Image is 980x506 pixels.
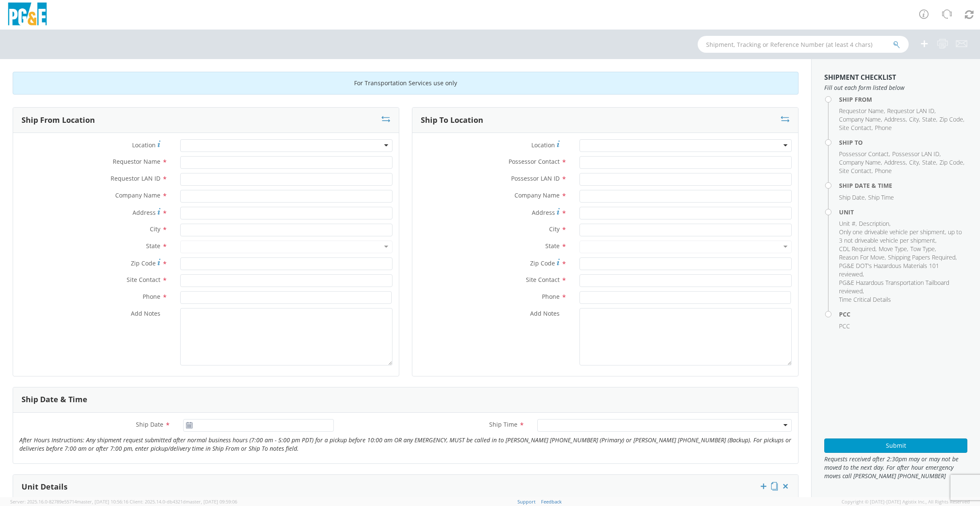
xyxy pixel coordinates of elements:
h3: Ship Date & Time [22,395,87,404]
li: , [839,219,857,228]
span: Ship Date [136,420,163,428]
span: Client: 2025.14.0-db4321d [130,498,237,505]
span: Requestor Name [839,107,884,115]
li: , [879,245,908,253]
span: Ship Time [489,420,517,428]
span: State [922,115,936,123]
i: After Hours Instructions: Any shipment request submitted after normal business hours (7:00 am - 5... [19,436,791,452]
span: Unit # [839,219,855,227]
span: Requests received after 2:30pm may or may not be moved to the next day. For after hour emergency ... [824,455,967,480]
span: Description [859,219,889,227]
span: Add Notes [131,309,160,317]
span: Zip Code [131,259,156,267]
li: , [839,124,873,132]
h4: Ship Date & Time [839,182,967,189]
li: , [839,158,882,167]
span: Zip Code [939,115,963,123]
li: , [892,150,941,158]
span: City [150,225,160,233]
span: Move Type [879,245,907,253]
li: , [909,158,920,167]
span: State [146,242,160,250]
span: Possessor LAN ID [511,174,560,182]
span: Requestor LAN ID [111,174,160,182]
li: , [939,115,964,124]
span: Phone [542,292,560,300]
span: Company Name [839,158,881,166]
span: Location [531,141,555,149]
h3: Unit Details [22,483,68,491]
span: Reason For Move [839,253,885,261]
span: City [909,158,919,166]
strong: Shipment Checklist [824,73,896,82]
span: Phone [875,167,892,175]
span: Company Name [115,191,160,199]
h3: Ship From Location [22,116,95,124]
li: , [922,158,937,167]
span: Copyright © [DATE]-[DATE] Agistix Inc., All Rights Reserved [842,498,970,505]
span: Server: 2025.16.0-82789e55714 [10,498,128,505]
li: , [839,279,965,295]
span: Only one driveable vehicle per shipment, up to 3 not driveable vehicle per shipment [839,228,962,244]
h4: PCC [839,311,967,317]
span: Address [133,208,156,216]
div: For Transportation Services use only [13,72,799,95]
li: , [922,115,937,124]
li: , [839,253,886,262]
span: Fill out each form listed below [824,84,967,92]
span: Possessor LAN ID [892,150,939,158]
span: Site Contact [839,124,872,132]
h3: Ship To Location [421,116,483,124]
span: PG&E DOT's Hazardous Materials 101 reviewed [839,262,939,278]
span: Possessor Contact [509,157,560,165]
span: Add Notes [530,309,560,317]
span: Address [884,115,906,123]
li: , [859,219,891,228]
h4: Unit [839,209,967,215]
span: Shipping Papers Required [888,253,956,261]
img: pge-logo-06675f144f4cfa6a6814.png [6,3,49,27]
span: Address [532,208,555,216]
span: Ship Time [868,193,894,201]
li: , [884,115,907,124]
input: Shipment, Tracking or Reference Number (at least 4 chars) [698,36,909,53]
span: Phone [875,124,892,132]
span: City [909,115,919,123]
li: , [910,245,936,253]
li: , [839,193,866,202]
span: Company Name [839,115,881,123]
span: Requestor LAN ID [887,107,934,115]
span: State [545,242,560,250]
span: Site Contact [526,276,560,284]
li: , [839,167,873,175]
span: Requestor Name [113,157,160,165]
span: Location [132,141,156,149]
span: PCC [839,322,850,330]
span: Ship Date [839,193,865,201]
li: , [888,253,957,262]
a: Support [517,498,536,505]
span: State [922,158,936,166]
li: , [839,262,965,279]
li: , [839,150,890,158]
span: PG&E Hazardous Transportation Tailboard reviewed [839,279,949,295]
button: Submit [824,438,967,453]
span: Phone [143,292,160,300]
span: Zip Code [530,259,555,267]
li: , [839,228,965,245]
li: , [909,115,920,124]
li: , [884,158,907,167]
span: master, [DATE] 10:56:16 [77,498,128,505]
span: Company Name [514,191,560,199]
li: , [887,107,936,115]
span: master, [DATE] 09:59:06 [186,498,237,505]
span: Time Critical Details [839,295,891,303]
span: Tow Type [910,245,935,253]
span: City [549,225,560,233]
span: Zip Code [939,158,963,166]
li: , [839,245,877,253]
li: , [839,107,885,115]
h4: Ship To [839,139,967,146]
h4: Ship From [839,96,967,103]
span: Site Contact [127,276,160,284]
